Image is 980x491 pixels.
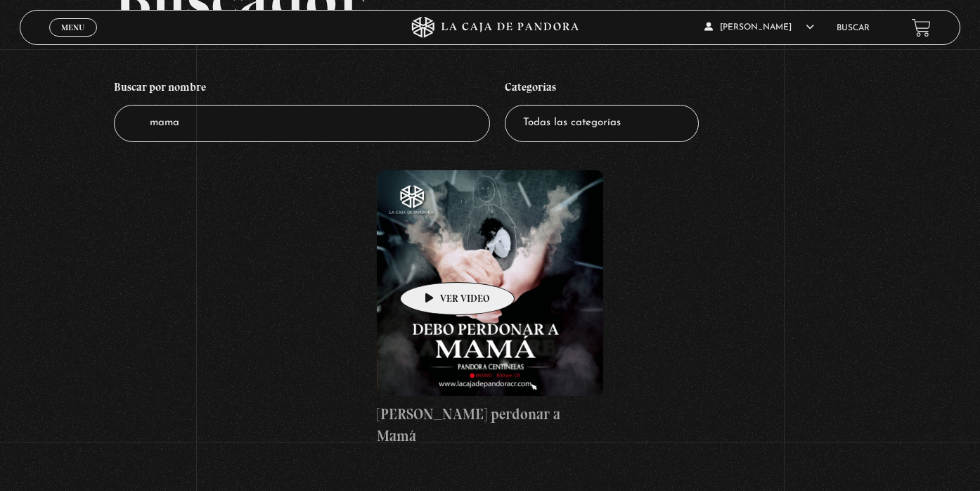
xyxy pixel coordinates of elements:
span: [PERSON_NAME] [704,23,814,32]
h4: Categorías [505,73,699,106]
span: Cerrar [56,35,89,45]
span: Menu [61,23,84,32]
a: [PERSON_NAME] perdonar a Mamá [377,170,602,447]
a: Buscar [837,24,870,32]
h4: [PERSON_NAME] perdonar a Mamá [377,403,602,447]
a: View your shopping cart [912,18,931,37]
h4: Buscar por nombre [114,73,490,106]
